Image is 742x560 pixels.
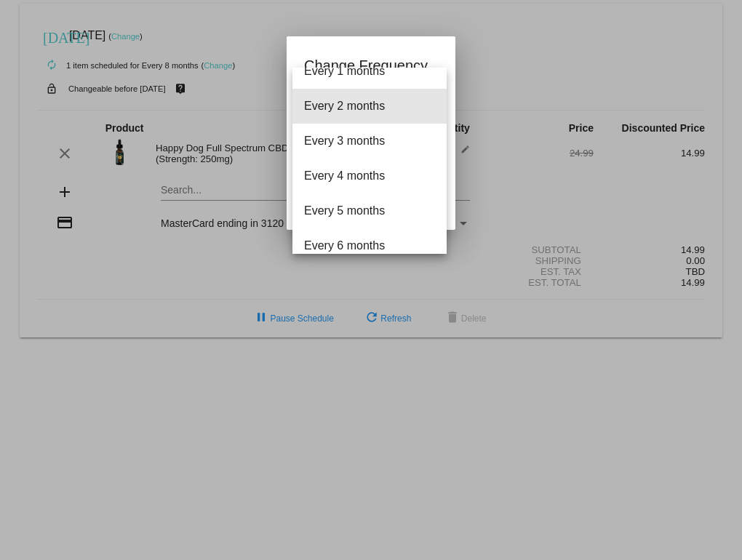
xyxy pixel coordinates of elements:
[304,193,435,228] span: Every 5 months
[304,54,435,89] span: Every 1 months
[304,159,435,193] span: Every 4 months
[304,228,435,263] span: Every 6 months
[304,89,435,124] span: Every 2 months
[304,124,435,159] span: Every 3 months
